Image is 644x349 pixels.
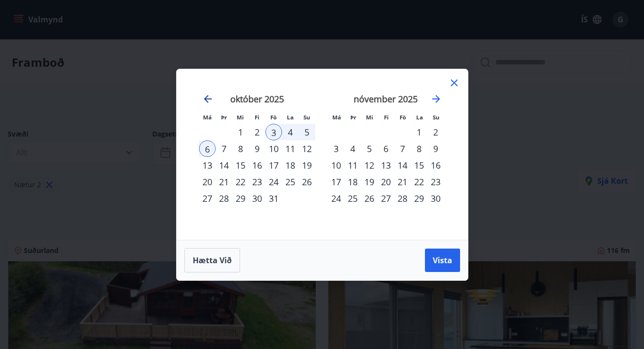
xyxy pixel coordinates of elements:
[184,248,240,272] button: Hætta við
[394,140,411,157] td: Choose föstudagur, 7. nóvember 2025 as your check-in date. It’s available.
[232,157,249,174] td: Choose miðvikudagur, 15. október 2025 as your check-in date. It’s available.
[344,174,361,190] div: 18
[394,140,411,157] div: 7
[378,157,394,174] td: Choose fimmtudagur, 13. nóvember 2025 as your check-in date. It’s available.
[282,174,299,190] td: Choose laugardagur, 25. október 2025 as your check-in date. It’s available.
[249,140,265,157] td: Choose fimmtudagur, 9. október 2025 as your check-in date. It’s available.
[394,174,411,190] div: 21
[378,190,394,207] td: Choose fimmtudagur, 27. nóvember 2025 as your check-in date. It’s available.
[199,140,216,157] td: Selected as end date. mánudagur, 6. október 2025
[361,190,378,207] td: Choose miðvikudagur, 26. nóvember 2025 as your check-in date. It’s available.
[378,140,394,157] div: 6
[249,157,265,174] td: Choose fimmtudagur, 16. október 2025 as your check-in date. It’s available.
[299,124,315,140] td: Selected. sunnudagur, 5. október 2025
[199,174,216,190] td: Choose mánudagur, 20. október 2025 as your check-in date. It’s available.
[303,114,310,121] small: Su
[411,124,427,140] td: Choose laugardagur, 1. nóvember 2025 as your check-in date. It’s available.
[299,157,315,174] div: 19
[354,93,418,105] strong: nóvember 2025
[411,140,427,157] td: Choose laugardagur, 8. nóvember 2025 as your check-in date. It’s available.
[411,157,427,174] div: 15
[282,140,299,157] td: Choose laugardagur, 11. október 2025 as your check-in date. It’s available.
[265,190,282,207] td: Choose föstudagur, 31. október 2025 as your check-in date. It’s available.
[216,157,232,174] div: 14
[249,140,265,157] div: 9
[361,140,378,157] td: Choose miðvikudagur, 5. nóvember 2025 as your check-in date. It’s available.
[328,157,344,174] div: 10
[287,114,294,121] small: La
[188,81,456,228] div: Calendar
[282,157,299,174] td: Choose laugardagur, 18. október 2025 as your check-in date. It’s available.
[394,190,411,207] td: Choose föstudagur, 28. nóvember 2025 as your check-in date. It’s available.
[199,157,216,174] td: Choose mánudagur, 13. október 2025 as your check-in date. It’s available.
[344,190,361,207] td: Choose þriðjudagur, 25. nóvember 2025 as your check-in date. It’s available.
[394,157,411,174] td: Choose föstudagur, 14. nóvember 2025 as your check-in date. It’s available.
[416,114,423,121] small: La
[411,190,427,207] td: Choose laugardagur, 29. nóvember 2025 as your check-in date. It’s available.
[394,174,411,190] td: Choose föstudagur, 21. nóvember 2025 as your check-in date. It’s available.
[427,140,444,157] div: 9
[232,124,249,140] div: 1
[430,93,442,105] div: Move forward to switch to the next month.
[378,190,394,207] div: 27
[328,174,344,190] div: 17
[199,190,216,207] div: 27
[265,140,282,157] div: 10
[265,140,282,157] td: Choose föstudagur, 10. október 2025 as your check-in date. It’s available.
[394,157,411,174] div: 14
[400,114,406,121] small: Fö
[249,157,265,174] div: 16
[216,190,232,207] div: 28
[232,190,249,207] td: Choose miðvikudagur, 29. október 2025 as your check-in date. It’s available.
[378,140,394,157] td: Choose fimmtudagur, 6. nóvember 2025 as your check-in date. It’s available.
[433,255,452,266] span: Vista
[282,140,299,157] div: 11
[282,124,299,140] td: Selected. laugardagur, 4. október 2025
[255,114,260,121] small: Fi
[282,157,299,174] div: 18
[361,140,378,157] div: 5
[427,190,444,207] td: Choose sunnudagur, 30. nóvember 2025 as your check-in date. It’s available.
[361,157,378,174] div: 12
[332,114,341,121] small: Má
[202,93,214,105] div: Move backward to switch to the previous month.
[265,124,282,140] div: 3
[427,174,444,190] div: 23
[232,157,249,174] div: 15
[232,140,249,157] div: 8
[366,114,373,121] small: Mi
[299,157,315,174] td: Choose sunnudagur, 19. október 2025 as your check-in date. It’s available.
[350,114,356,121] small: Þr
[299,124,315,140] div: 5
[427,124,444,140] div: 2
[249,174,265,190] div: 23
[411,140,427,157] div: 8
[230,93,284,105] strong: október 2025
[425,249,460,272] button: Vista
[299,140,315,157] td: Choose sunnudagur, 12. október 2025 as your check-in date. It’s available.
[411,174,427,190] div: 22
[199,190,216,207] td: Choose mánudagur, 27. október 2025 as your check-in date. It’s available.
[427,140,444,157] td: Choose sunnudagur, 9. nóvember 2025 as your check-in date. It’s available.
[361,157,378,174] td: Choose miðvikudagur, 12. nóvember 2025 as your check-in date. It’s available.
[427,157,444,174] td: Choose sunnudagur, 16. nóvember 2025 as your check-in date. It’s available.
[249,124,265,140] div: 2
[216,174,232,190] td: Choose þriðjudagur, 21. október 2025 as your check-in date. It’s available.
[328,157,344,174] td: Choose mánudagur, 10. nóvember 2025 as your check-in date. It’s available.
[216,190,232,207] td: Choose þriðjudagur, 28. október 2025 as your check-in date. It’s available.
[433,114,440,121] small: Su
[344,140,361,157] td: Choose þriðjudagur, 4. nóvember 2025 as your check-in date. It’s available.
[378,174,394,190] div: 20
[344,190,361,207] div: 25
[299,174,315,190] div: 26
[427,157,444,174] div: 16
[411,190,427,207] div: 29
[361,190,378,207] div: 26
[216,140,232,157] td: Choose þriðjudagur, 7. október 2025 as your check-in date. It’s available.
[411,157,427,174] td: Choose laugardagur, 15. nóvember 2025 as your check-in date. It’s available.
[265,174,282,190] td: Choose föstudagur, 24. október 2025 as your check-in date. It’s available.
[237,114,244,121] small: Mi
[394,190,411,207] div: 28
[232,140,249,157] td: Choose miðvikudagur, 8. október 2025 as your check-in date. It’s available.
[265,174,282,190] div: 24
